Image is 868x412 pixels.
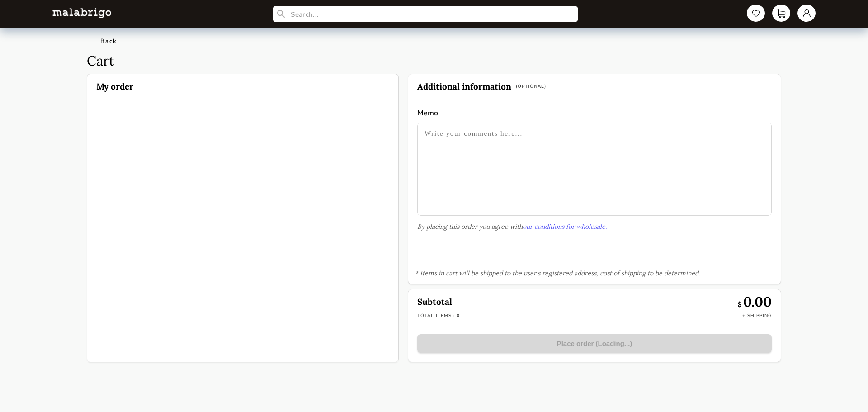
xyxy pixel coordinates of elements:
p: 0.00 [738,293,772,310]
p: By placing this order you agree with [417,223,772,231]
input: Search... [273,6,578,22]
h1: Cart [87,52,781,69]
img: L5WsItTXhTFtyxb3tkNoXNspfcfOAAWlbXYcuBTUg0FA22wzaAJ6kXiYLTb6coiuTfQf1mE2HwVko7IAAAAASUVORK5CYII= [52,8,111,18]
h2: My order [87,74,398,99]
button: Place order (Loading...) [417,334,772,353]
span: $ [738,300,743,308]
h2: Additional information [408,74,781,99]
p: * Items in cart will be shipped to the user's registered address, cost of shipping to be determined. [408,262,781,284]
div: Back [87,37,117,45]
label: (Optional) [516,83,546,90]
p: Total items : 0 [417,313,460,319]
strong: Subtotal [417,296,452,307]
label: Memo [417,108,772,118]
a: our conditions for wholesale. [523,223,607,231]
p: + Shipping [742,313,772,319]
